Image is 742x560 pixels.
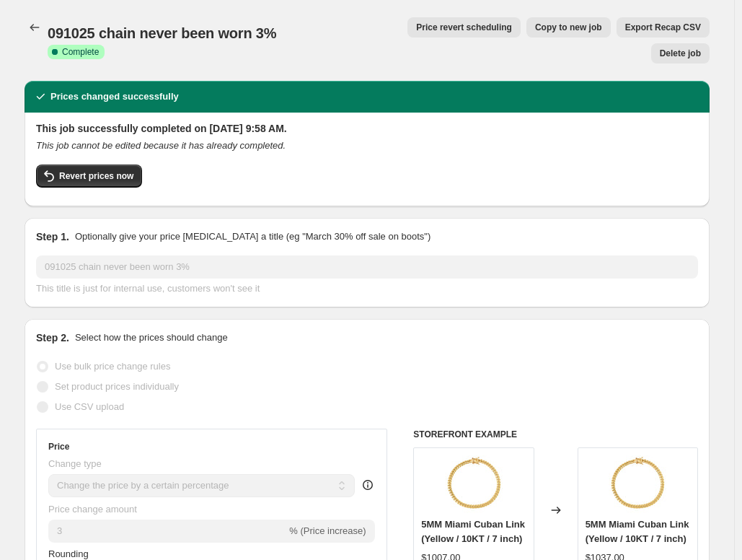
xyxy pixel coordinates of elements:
h3: Price [48,441,69,452]
button: Price change jobs [25,17,45,38]
i: This job cannot be edited because it has already completed. [36,140,286,151]
span: % (Price increase) [289,525,366,536]
span: Export Recap CSV [625,22,701,33]
span: Delete job [660,48,701,59]
span: 5MM Miami Cuban Link (Yellow / 10KT / 7 inch) [586,519,689,544]
span: Copy to new job [535,22,602,33]
h2: This job successfully completed on [DATE] 9:58 AM. [36,121,698,136]
span: Change type [48,458,102,469]
button: Copy to new job [526,17,611,38]
span: This title is just for internal use, customers won't see it [36,283,260,294]
img: MIAMI5MM_c611d693-d752-4eaf-8cdc-58993760fee7_80x.jpg [609,455,666,513]
button: Export Recap CSV [617,17,710,38]
h6: STOREFRONT EXAMPLE [413,429,698,440]
span: Use bulk price change rules [55,361,170,372]
span: Price revert scheduling [416,22,512,33]
span: Rounding [48,548,89,559]
span: 091025 chain never been worn 3% [48,25,276,41]
input: 30% off holiday sale [36,255,698,279]
button: Delete job [651,43,710,64]
img: MIAMI5MM_c611d693-d752-4eaf-8cdc-58993760fee7_80x.jpg [445,455,503,513]
p: Select how the prices should change [75,331,228,345]
h2: Step 2. [36,331,69,345]
h2: Prices changed successfully [50,89,179,104]
p: Optionally give your price [MEDICAL_DATA] a title (eg "March 30% off sale on boots") [75,229,430,244]
button: Revert prices now [36,165,142,188]
span: Revert prices now [59,170,133,182]
h2: Step 1. [36,229,69,244]
div: help [361,478,375,492]
span: Price change amount [48,504,137,515]
button: Price revert scheduling [407,17,521,38]
span: Complete [62,46,99,58]
span: Set product prices individually [55,381,179,392]
input: -15 [48,520,286,543]
span: Use CSV upload [55,401,124,412]
span: 5MM Miami Cuban Link (Yellow / 10KT / 7 inch) [421,519,525,544]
